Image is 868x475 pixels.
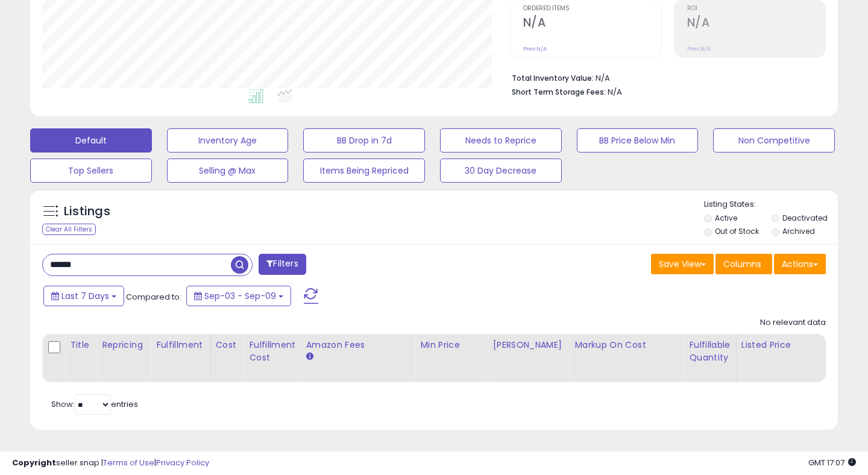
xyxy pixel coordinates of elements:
[523,5,661,12] span: Ordered Items
[249,339,295,364] div: Fulfillment Cost
[512,73,594,83] b: Total Inventory Value:
[51,398,138,410] span: Show: entries
[608,86,622,98] span: N/A
[103,457,154,468] a: Terms of Use
[303,159,425,183] button: Items Being Repriced
[651,254,714,274] button: Save View
[574,339,679,351] div: Markup on Cost
[167,128,289,153] button: Inventory Age
[774,254,826,274] button: Actions
[523,16,661,32] h2: N/A
[186,286,291,306] button: Sep-03 - Sep-09
[156,457,209,468] a: Privacy Policy
[492,339,564,351] div: [PERSON_NAME]
[70,339,92,351] div: Title
[715,226,759,236] label: Out of Stock
[167,159,289,183] button: Selling @ Max
[687,5,825,12] span: ROI
[760,317,826,329] div: No relevant data
[713,128,835,153] button: Non Competitive
[723,258,761,270] span: Columns
[570,334,684,382] th: The percentage added to the cost of goods (COGS) that forms the calculator for Min & Max prices.
[782,226,815,236] label: Archived
[303,128,425,153] button: BB Drop in 7d
[12,457,56,468] strong: Copyright
[216,339,239,351] div: Cost
[12,458,209,469] div: seller snap | |
[512,70,817,84] li: N/A
[64,203,110,220] h5: Listings
[204,290,276,302] span: Sep-03 - Sep-09
[43,286,124,306] button: Last 7 Days
[420,339,482,351] div: Min Price
[306,351,313,362] small: Amazon Fees.
[30,159,152,183] button: Top Sellers
[782,213,828,223] label: Deactivated
[61,290,109,302] span: Last 7 Days
[259,254,306,275] button: Filters
[808,457,856,468] span: 2025-09-17 17:07 GMT
[102,339,146,351] div: Repricing
[523,45,547,52] small: Prev: N/A
[689,339,731,364] div: Fulfillable Quantity
[440,128,562,153] button: Needs to Reprice
[704,199,838,210] p: Listing States:
[715,254,772,274] button: Columns
[440,159,562,183] button: 30 Day Decrease
[42,224,96,235] div: Clear All Filters
[687,45,711,52] small: Prev: N/A
[577,128,699,153] button: BB Price Below Min
[512,87,606,97] b: Short Term Storage Fees:
[306,339,410,351] div: Amazon Fees
[126,291,181,303] span: Compared to:
[156,339,205,351] div: Fulfillment
[741,339,846,351] div: Listed Price
[30,128,152,153] button: Default
[715,213,737,223] label: Active
[687,16,825,32] h2: N/A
